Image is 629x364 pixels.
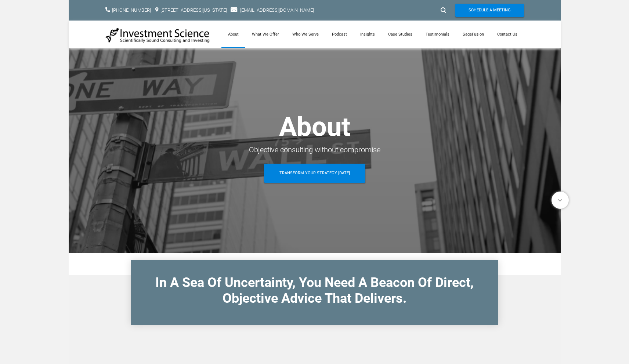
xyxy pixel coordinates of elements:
a: Podcast [325,21,354,48]
a: What We Offer [245,21,286,48]
a: Insights [354,21,382,48]
a: Case Studies [382,21,419,48]
a: [STREET_ADDRESS][US_STATE]​ [160,7,227,13]
a: Testimonials [419,21,456,48]
div: Objective consulting without compromise [105,143,524,156]
a: Transform Your Strategy [DATE] [264,164,365,183]
a: SageFusion [456,21,491,48]
a: Contact Us [491,21,524,48]
a: Who We Serve [286,21,325,48]
a: [EMAIL_ADDRESS][DOMAIN_NAME] [240,7,314,13]
a: About [221,21,245,48]
a: Schedule A Meeting [455,4,524,17]
font: In A Sea Of Uncertainty, You Need A Beacon Of​ Direct, Objective Advice That Delivers. [155,275,474,306]
strong: About [279,111,350,142]
img: Investment Science | NYC Consulting Services [105,27,210,43]
a: [PHONE_NUMBER] [112,7,151,13]
span: Schedule A Meeting [469,4,511,17]
span: Transform Your Strategy [DATE] [279,164,350,183]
